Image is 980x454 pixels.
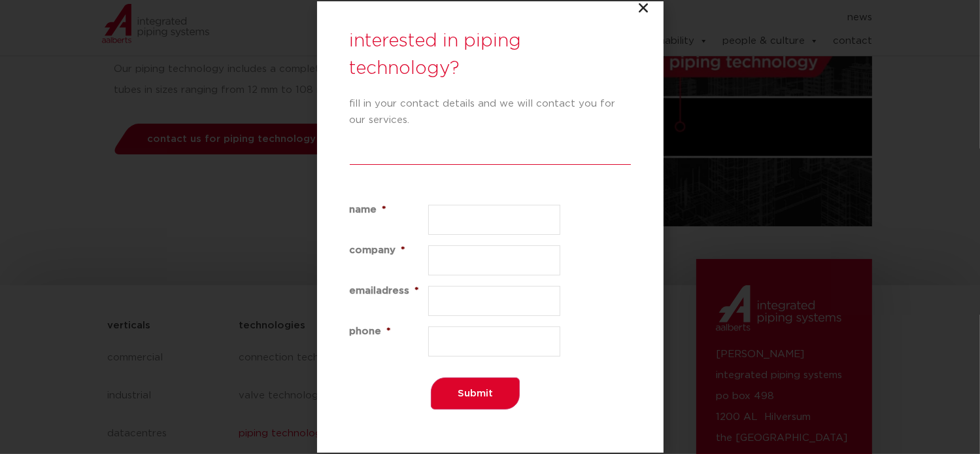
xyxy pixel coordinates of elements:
[637,1,651,14] a: Close
[350,205,428,215] label: name
[350,286,428,296] label: emailadress
[350,27,631,82] h3: interested in piping technology?
[350,326,428,336] label: phone
[431,377,520,410] input: Submit
[350,96,631,128] p: fill in your contact details and we will contact you for our services.
[350,245,428,255] label: company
